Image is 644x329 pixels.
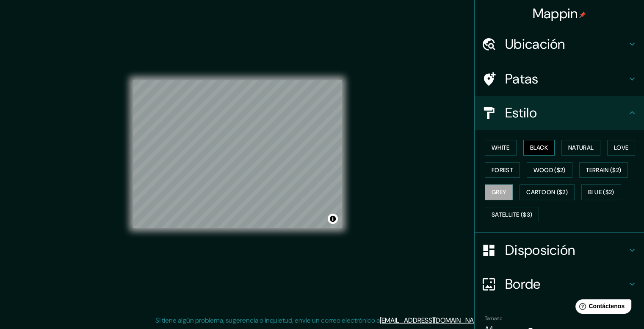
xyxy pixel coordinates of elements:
[485,315,502,322] font: Tamaño
[475,62,644,96] div: Patas
[380,316,484,325] a: [EMAIL_ADDRESS][DOMAIN_NAME]
[527,162,572,178] button: Wood ($2)
[569,296,635,320] iframe: Lanzador de widgets de ayuda
[533,5,578,22] font: Mappin
[607,140,635,156] button: Love
[133,80,342,228] canvas: Mapa
[485,207,539,223] button: Satellite ($3)
[328,214,338,224] button: Activar o desactivar atribución
[505,104,537,122] font: Estilo
[475,233,644,267] div: Disposición
[475,27,644,61] div: Ubicación
[505,241,575,259] font: Disposición
[475,267,644,301] div: Borde
[485,184,513,200] button: Grey
[523,140,555,156] button: Black
[581,184,621,200] button: Blue ($2)
[505,275,541,293] font: Borde
[475,96,644,130] div: Estilo
[561,140,600,156] button: Natural
[485,140,517,156] button: White
[579,162,628,178] button: Terrain ($2)
[485,162,520,178] button: Forest
[579,11,586,18] img: pin-icon.png
[520,184,575,200] button: Cartoon ($2)
[505,35,565,53] font: Ubicación
[505,70,539,88] font: Patas
[155,316,380,325] font: Si tiene algún problema, sugerencia o inquietud, envíe un correo electrónico a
